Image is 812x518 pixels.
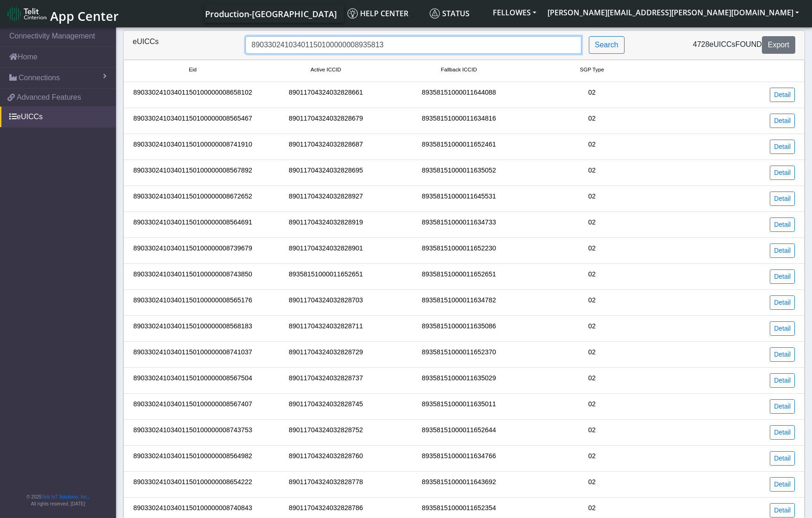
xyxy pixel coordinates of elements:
div: 89358151000011635052 [393,166,526,180]
div: 89033024103401150100000008564982 [126,451,259,466]
a: Detail [770,114,795,128]
div: 89358151000011652354 [393,503,526,518]
div: 02 [525,166,658,180]
div: 89033024103401150100000008740843 [126,503,259,518]
a: Status [426,4,487,23]
a: Detail [770,269,795,284]
a: App Center [7,4,117,24]
div: 89033024103401150100000008743850 [126,269,259,284]
div: 89011704324032828661 [259,88,393,102]
div: 89033024103401150100000008672652 [126,192,259,206]
div: 89358151000011652651 [393,269,526,284]
a: Detail [770,399,795,414]
div: 89033024103401150100000008565467 [126,114,259,128]
div: 02 [525,217,658,232]
div: 89358151000011635086 [393,321,526,336]
div: 02 [525,269,658,284]
span: Production-[GEOGRAPHIC_DATA] [205,8,337,19]
span: Help center [348,8,408,19]
a: Detail [770,243,795,258]
a: Detail [770,166,795,180]
div: 02 [525,321,658,336]
div: 89358151000011652370 [393,347,526,362]
div: 89358151000011635011 [393,399,526,414]
a: Detail [770,477,795,492]
a: Detail [770,295,795,310]
div: 89011704324032828679 [259,114,393,128]
span: 4728 [693,40,709,48]
div: 89033024103401150100000008567892 [126,166,259,180]
div: 89033024103401150100000008568183 [126,321,259,336]
div: 89358151000011634766 [393,451,526,466]
span: App Center [50,7,119,25]
a: Detail [770,373,795,388]
div: 89011704324032828901 [259,243,393,258]
div: 89011704324032828711 [259,321,393,336]
a: Detail [770,321,795,336]
div: 02 [525,451,658,466]
a: Telit IoT Solutions, Inc. [42,494,88,499]
img: status.svg [430,8,440,19]
div: 89011704324032828778 [259,477,393,492]
div: 89011704324032828687 [259,140,393,154]
div: 02 [525,347,658,362]
div: 89033024103401150100000008654222 [126,477,259,492]
button: [PERSON_NAME][EMAIL_ADDRESS][PERSON_NAME][DOMAIN_NAME] [542,4,805,21]
span: eUICCs [709,40,735,48]
div: 89358151000011644088 [393,88,526,102]
div: 89011704324032828919 [259,217,393,232]
img: logo-telit-cinterion-gw-new.png [7,6,46,21]
a: Detail [770,503,795,518]
a: Your current platform instance [205,4,336,23]
span: Export [768,41,789,49]
div: 89011704324032828927 [259,192,393,206]
div: 89011704324032828737 [259,373,393,388]
div: 89011704324032828695 [259,166,393,180]
div: 02 [525,425,658,440]
div: 02 [525,477,658,492]
div: 89033024103401150100000008741037 [126,347,259,362]
div: 89033024103401150100000008567407 [126,399,259,414]
div: 89033024103401150100000008658102 [126,88,259,102]
a: Detail [770,140,795,154]
div: 89358151000011635029 [393,373,526,388]
div: 89358151000011634816 [393,114,526,128]
a: Detail [770,217,795,232]
div: 89033024103401150100000008741910 [126,140,259,154]
span: SGP Type [580,66,604,74]
div: 89011704324032828752 [259,425,393,440]
input: Search... [245,36,581,54]
img: knowledge.svg [348,8,358,19]
div: 89358151000011652461 [393,140,526,154]
div: 02 [525,88,658,102]
div: eUICCs [126,36,238,54]
div: 89033024103401150100000008739679 [126,243,259,258]
button: Export [762,36,795,54]
div: 02 [525,114,658,128]
div: 89033024103401150100000008565176 [126,295,259,310]
div: 89033024103401150100000008567504 [126,373,259,388]
a: Detail [770,88,795,102]
a: Detail [770,451,795,466]
div: 89358151000011652230 [393,243,526,258]
div: 89011704324032828786 [259,503,393,518]
span: Fallback ICCID [441,66,477,74]
div: 02 [525,243,658,258]
div: 02 [525,503,658,518]
div: 89358151000011634733 [393,217,526,232]
div: 89358151000011652644 [393,425,526,440]
div: 89011704324032828745 [259,399,393,414]
a: Help center [344,4,426,23]
div: 02 [525,192,658,206]
a: Detail [770,192,795,206]
a: Detail [770,425,795,440]
div: 02 [525,399,658,414]
span: Eid [189,66,197,74]
span: found [735,40,762,48]
div: 89358151000011652651 [259,269,393,284]
div: 02 [525,295,658,310]
div: 89011704324032828703 [259,295,393,310]
button: Search [589,36,625,54]
div: 02 [525,140,658,154]
span: Status [430,8,470,19]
